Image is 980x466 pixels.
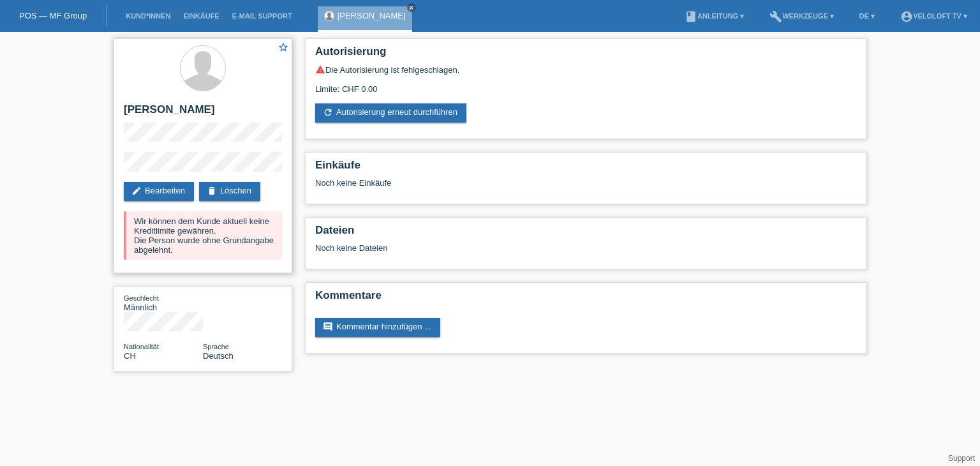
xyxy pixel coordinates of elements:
a: Support [948,454,975,463]
a: deleteLöschen [199,182,260,201]
i: book [685,10,697,23]
h2: Kommentare [315,289,856,308]
h2: [PERSON_NAME] [124,103,282,123]
span: Deutsch [203,351,234,361]
i: account_circle [900,10,913,23]
i: close [408,4,415,11]
i: comment [323,322,333,332]
i: refresh [323,107,333,117]
a: commentKommentar hinzufügen ... [315,318,440,337]
h2: Dateien [315,224,856,243]
i: star_border [278,41,289,53]
div: Noch keine Dateien [315,243,705,253]
a: E-Mail Support [226,12,299,20]
a: star_border [278,41,289,55]
div: Limite: CHF 0.00 [315,75,856,94]
i: delete [207,186,217,196]
div: Männlich [124,293,203,312]
h2: Einkäufe [315,159,856,178]
a: close [407,3,416,12]
h2: Autorisierung [315,45,856,64]
i: warning [315,64,325,75]
i: edit [131,186,142,196]
a: bookAnleitung ▾ [678,12,750,20]
span: Schweiz [124,351,136,361]
a: refreshAutorisierung erneut durchführen [315,103,466,123]
a: [PERSON_NAME] [338,11,406,20]
a: DE ▾ [853,12,881,20]
a: POS — MF Group [19,11,87,20]
div: Die Autorisierung ist fehlgeschlagen. [315,64,856,75]
span: Nationalität [124,343,159,350]
a: Einkäufe [177,12,225,20]
span: Sprache [203,343,229,350]
a: account_circleVeloLoft TV ▾ [894,12,974,20]
span: Geschlecht [124,294,159,302]
i: build [769,10,782,23]
a: Kund*innen [119,12,177,20]
div: Wir können dem Kunde aktuell keine Kreditlimite gewähren. Die Person wurde ohne Grundangabe abgel... [124,211,282,260]
div: Noch keine Einkäufe [315,178,856,197]
a: editBearbeiten [124,182,194,201]
a: buildWerkzeuge ▾ [763,12,840,20]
